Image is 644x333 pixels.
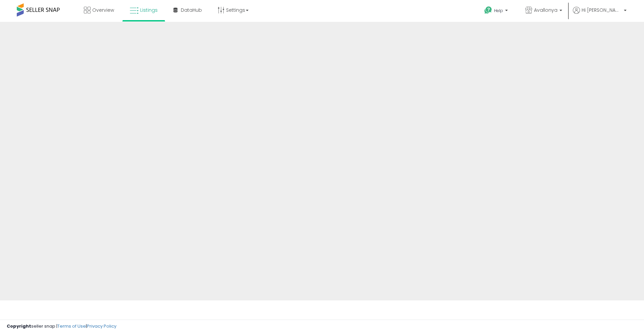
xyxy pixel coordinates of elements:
[140,7,158,13] span: Listings
[534,7,557,13] span: Avallonya
[484,6,492,14] i: Get Help
[582,7,622,13] span: Hi [PERSON_NAME]
[92,7,114,13] span: Overview
[479,1,515,22] a: Help
[573,7,627,22] a: Hi [PERSON_NAME]
[494,8,503,13] span: Help
[181,7,202,13] span: DataHub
